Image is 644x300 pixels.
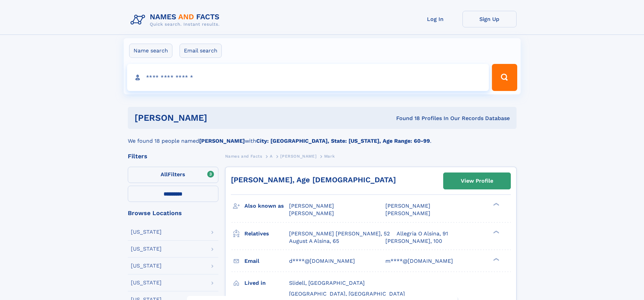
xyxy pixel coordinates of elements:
[244,277,289,289] h3: Lived in
[408,11,462,27] a: Log In
[289,291,405,297] span: [GEOGRAPHIC_DATA], [GEOGRAPHIC_DATA]
[128,210,218,216] div: Browse Locations
[324,154,335,159] span: Mark
[289,203,334,209] span: [PERSON_NAME]
[444,173,510,189] a: View Profile
[225,152,262,160] a: Names and Facts
[244,200,289,212] h3: Also known as
[129,44,172,58] label: Name search
[270,154,273,159] span: A
[289,237,339,245] a: August A Alsina, 65
[161,171,168,178] span: All
[244,255,289,267] h3: Email
[492,230,500,234] div: ❯
[199,138,245,144] b: [PERSON_NAME]
[289,230,390,237] a: [PERSON_NAME] [PERSON_NAME], 52
[462,11,517,27] a: Sign Up
[385,203,430,209] span: [PERSON_NAME]
[385,237,442,245] a: [PERSON_NAME], 100
[280,152,316,160] a: [PERSON_NAME]
[128,129,517,145] div: We found 18 people named with .
[302,115,510,122] div: Found 18 Profiles In Our Records Database
[131,229,162,235] div: [US_STATE]
[280,154,316,159] span: [PERSON_NAME]
[289,280,365,286] span: Slidell, [GEOGRAPHIC_DATA]
[127,64,489,91] input: search input
[492,64,517,91] button: Search Button
[270,152,273,160] a: A
[385,210,430,216] span: [PERSON_NAME]
[131,280,162,285] div: [US_STATE]
[128,167,218,183] label: Filters
[128,11,225,29] img: Logo Names and Facts
[397,230,448,237] a: Allegria O Alsina, 91
[131,246,162,252] div: [US_STATE]
[131,263,162,269] div: [US_STATE]
[492,257,500,261] div: ❯
[128,153,218,159] div: Filters
[135,114,302,122] h1: [PERSON_NAME]
[461,173,493,189] div: View Profile
[244,228,289,239] h3: Relatives
[289,210,334,216] span: [PERSON_NAME]
[492,202,500,207] div: ❯
[180,44,222,58] label: Email search
[256,138,430,144] b: City: [GEOGRAPHIC_DATA], State: [US_STATE], Age Range: 60-99
[231,176,396,184] a: [PERSON_NAME], Age [DEMOGRAPHIC_DATA]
